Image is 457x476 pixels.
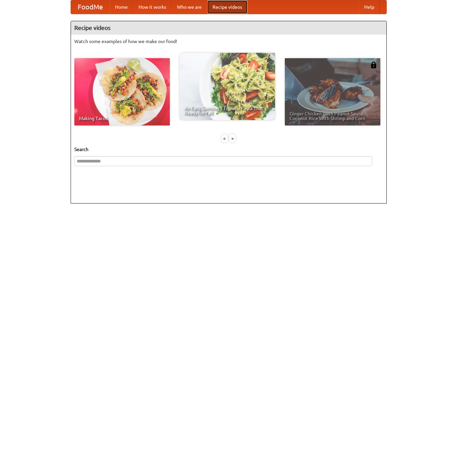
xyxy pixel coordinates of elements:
h4: Recipe videos [71,21,386,35]
a: Help [359,0,380,14]
img: 483408.png [370,62,377,68]
div: » [229,134,235,143]
a: Making Tacos [74,58,170,125]
a: How it works [133,0,172,14]
span: An Easy, Summery Tomato Pasta That's Ready for Fall [184,106,270,115]
a: Recipe videos [207,0,247,14]
div: « [222,134,228,143]
a: Home [110,0,133,14]
a: Who we are [172,0,207,14]
a: An Easy, Summery Tomato Pasta That's Ready for Fall [180,53,275,120]
p: Watch some examples of how we make our food! [74,38,383,45]
span: Making Tacos [79,116,165,121]
a: FoodMe [71,0,110,14]
h5: Search [74,146,383,153]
